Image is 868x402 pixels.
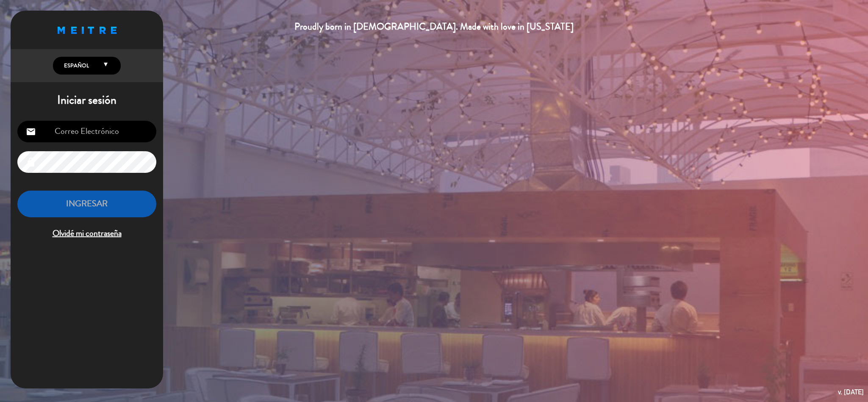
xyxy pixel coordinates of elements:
[11,93,163,108] h1: Iniciar sesión
[62,61,89,70] span: Español
[26,127,36,137] i: email
[17,191,156,217] button: INGRESAR
[17,121,156,142] input: Correo Electrónico
[838,386,864,398] div: v. [DATE]
[26,157,36,167] i: lock
[17,227,156,241] span: Olvidé mi contraseña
